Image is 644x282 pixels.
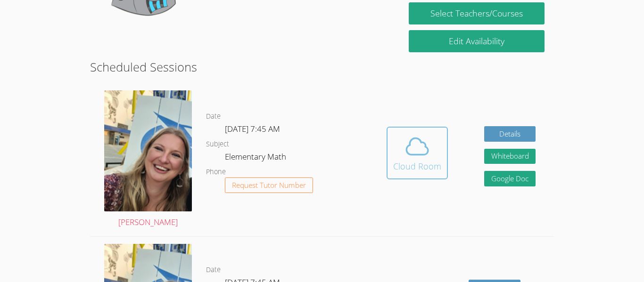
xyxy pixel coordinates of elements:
[225,123,280,134] span: [DATE] 7:45 AM
[104,90,192,229] a: [PERSON_NAME]
[206,264,221,276] dt: Date
[484,126,536,142] a: Details
[206,138,229,150] dt: Subject
[387,127,448,179] button: Cloud Room
[484,171,536,186] a: Google Doc
[104,90,192,211] img: sarah.png
[225,177,313,193] button: Request Tutor Number
[225,150,288,166] dd: Elementary Math
[409,30,545,52] a: Edit Availability
[393,160,441,173] div: Cloud Room
[409,2,545,24] a: Select Teachers/Courses
[206,166,226,178] dt: Phone
[90,58,554,76] h2: Scheduled Sessions
[232,182,306,189] span: Request Tutor Number
[206,111,221,122] dt: Date
[484,149,536,164] button: Whiteboard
